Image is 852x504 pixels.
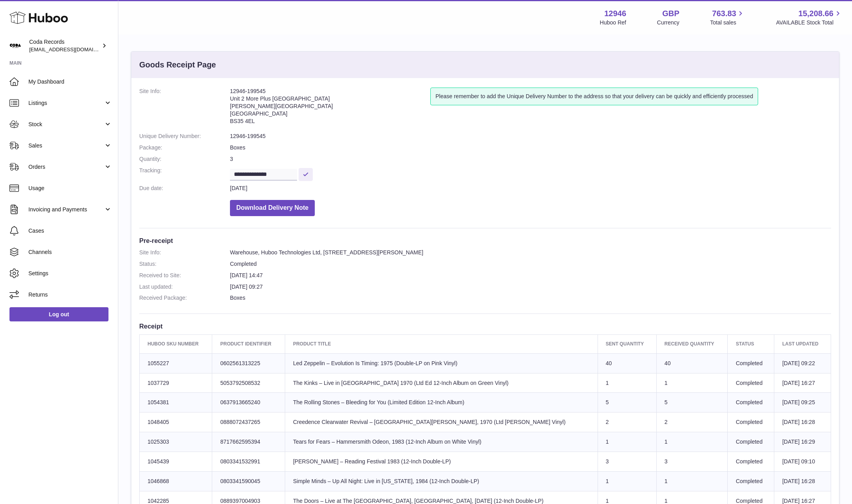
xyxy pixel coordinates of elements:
[798,8,833,19] span: 15,208.66
[140,471,212,491] td: 1046868
[774,432,831,452] td: [DATE] 16:29
[774,413,831,432] td: [DATE] 16:28
[28,248,112,256] span: Channels
[139,133,230,140] dt: Unique Delivery Number:
[230,272,831,279] dd: [DATE] 14:47
[656,413,728,432] td: 2
[285,353,598,373] td: Led Zeppelin – Evolution Is Timing: 1975 (Double-LP on Pink Vinyl)
[139,272,230,279] dt: Received to Site:
[139,249,230,256] dt: Site Info:
[728,373,774,393] td: Completed
[212,335,285,353] th: Product Identifier
[139,294,230,302] dt: Received Package:
[598,353,656,373] td: 40
[230,144,831,151] dd: Boxes
[598,452,656,472] td: 3
[212,393,285,413] td: 0637913665240
[657,19,680,26] div: Currency
[230,260,831,268] dd: Completed
[28,163,104,171] span: Orders
[212,452,285,472] td: 0803341532991
[29,46,116,52] span: [EMAIL_ADDRESS][DOMAIN_NAME]
[285,413,598,432] td: Creedence Clearwater Revival – [GEOGRAPHIC_DATA][PERSON_NAME], 1970 (Ltd [PERSON_NAME] Vinyl)
[28,270,112,277] span: Settings
[140,373,212,393] td: 1037729
[774,452,831,472] td: [DATE] 09:10
[710,8,745,26] a: 763.83 Total sales
[774,393,831,413] td: [DATE] 09:25
[139,88,230,129] dt: Site Info:
[598,432,656,452] td: 1
[139,283,230,291] dt: Last updated:
[139,260,230,268] dt: Status:
[139,236,831,245] h3: Pre-receipt
[430,88,758,105] div: Please remember to add the Unique Delivery Number to the address so that your delivery can be qui...
[285,335,598,353] th: Product title
[212,413,285,432] td: 0888072437265
[29,38,100,53] div: Coda Records
[230,294,831,302] dd: Boxes
[710,19,745,26] span: Total sales
[728,432,774,452] td: Completed
[728,353,774,373] td: Completed
[28,227,112,235] span: Cases
[212,471,285,491] td: 0803341590045
[600,19,626,26] div: Huboo Ref
[212,353,285,373] td: 0602561313225
[712,8,736,19] span: 763.83
[728,413,774,432] td: Completed
[598,413,656,432] td: 2
[9,307,108,321] a: Log out
[656,471,728,491] td: 1
[139,167,230,181] dt: Tracking:
[285,452,598,472] td: [PERSON_NAME] – Reading Festival 1983 (12-Inch Double-LP)
[728,335,774,353] th: Status
[139,322,831,330] h3: Receipt
[28,142,104,149] span: Sales
[9,40,21,52] img: haz@pcatmedia.com
[230,283,831,291] dd: [DATE] 09:27
[656,353,728,373] td: 40
[139,60,216,70] h3: Goods Receipt Page
[140,353,212,373] td: 1055227
[28,185,112,192] span: Usage
[212,432,285,452] td: 8717662595394
[230,133,831,140] dd: 12946-199545
[776,8,843,26] a: 15,208.66 AVAILABLE Stock Total
[728,393,774,413] td: Completed
[28,291,112,299] span: Returns
[212,373,285,393] td: 5053792508532
[656,432,728,452] td: 1
[28,206,104,213] span: Invoicing and Payments
[656,393,728,413] td: 5
[776,19,843,26] span: AVAILABLE Stock Total
[139,185,230,192] dt: Due date:
[285,432,598,452] td: Tears for Fears – Hammersmith Odeon, 1983 (12-Inch Album on White Vinyl)
[285,373,598,393] td: The Kinks – Live in [GEOGRAPHIC_DATA] 1970 (Ltd Ed 12-Inch Album on Green Vinyl)
[728,471,774,491] td: Completed
[28,78,112,86] span: My Dashboard
[28,121,104,128] span: Stock
[140,393,212,413] td: 1054381
[285,393,598,413] td: The Rolling Stones – Bleeding for You (Limited Edition 12-Inch Album)
[230,185,831,192] dd: [DATE]
[285,471,598,491] td: Simple Minds – Up All Night: Live in [US_STATE], 1984 (12-Inch Double-LP)
[140,413,212,432] td: 1048405
[598,335,656,353] th: Sent Quantity
[604,8,626,19] strong: 12946
[774,471,831,491] td: [DATE] 16:28
[728,452,774,472] td: Completed
[662,8,679,19] strong: GBP
[598,373,656,393] td: 1
[774,373,831,393] td: [DATE] 16:27
[656,335,728,353] th: Received Quantity
[598,471,656,491] td: 1
[774,335,831,353] th: Last updated
[598,393,656,413] td: 5
[140,452,212,472] td: 1045439
[140,432,212,452] td: 1025303
[28,99,104,107] span: Listings
[139,155,230,163] dt: Quantity:
[139,144,230,151] dt: Package:
[656,373,728,393] td: 1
